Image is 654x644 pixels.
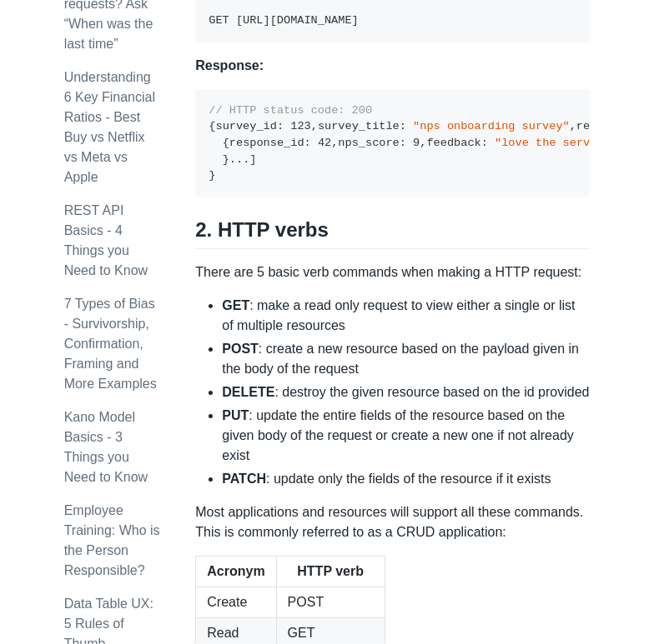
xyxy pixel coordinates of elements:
p: There are 5 basic verb commands when making a HTTP request: [195,262,590,282]
span: } [209,169,215,182]
p: Most applications and resources will support all these commands. This is commonly referred to as ... [195,502,590,542]
li: : update only the fields of the resource if it exists [222,469,590,489]
a: REST API Basics - 4 Things you Need to Know [64,203,148,277]
th: Acronym [196,557,276,587]
span: { [209,120,215,132]
span: { [223,137,229,149]
h2: 2. HTTP verbs [195,217,590,249]
span: : [400,137,406,149]
a: 7 Types of Bias - Survivorship, Confirmation, Framing and More Examples [64,297,157,391]
strong: PATCH [222,472,266,486]
strong: POST [222,342,259,356]
th: HTTP verb [276,557,385,587]
span: ] [249,153,256,166]
span: : [400,120,406,132]
li: : update the entire fields of the resource based on the given body of the request or create a new... [222,406,590,466]
span: 9 [413,137,420,149]
strong: Response: [195,58,264,72]
span: 42 [318,137,331,149]
span: , [331,137,338,149]
strong: GET [222,298,249,312]
li: : make a read only request to view either a single or list of multiple resources [222,296,590,336]
span: } [223,153,229,166]
a: Employee Training: Who is the Person Responsible? [64,503,160,577]
span: "love the service" [495,137,617,149]
span: , [420,137,426,149]
code: GET [URL][DOMAIN_NAME] [209,14,358,27]
span: : [481,137,488,149]
span: // HTTP status code: 200 [209,104,372,117]
strong: PUT [222,408,249,422]
a: Kano Model Basics - 3 Things you Need to Know [64,410,148,484]
strong: DELETE [222,385,274,399]
span: , [311,120,318,132]
li: : destroy the given resource based on the id provided [222,382,590,402]
td: Create [196,587,276,618]
span: : [277,120,284,132]
li: : create a new resource based on the payload given in the body of the request [222,339,590,379]
td: POST [276,587,385,618]
a: Understanding 6 Key Financial Ratios - Best Buy vs Netflix vs Meta vs Apple [64,70,155,184]
span: , [570,120,576,132]
span: : [304,137,311,149]
span: 123 [290,120,310,132]
span: "nps onboarding survey" [413,120,570,132]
